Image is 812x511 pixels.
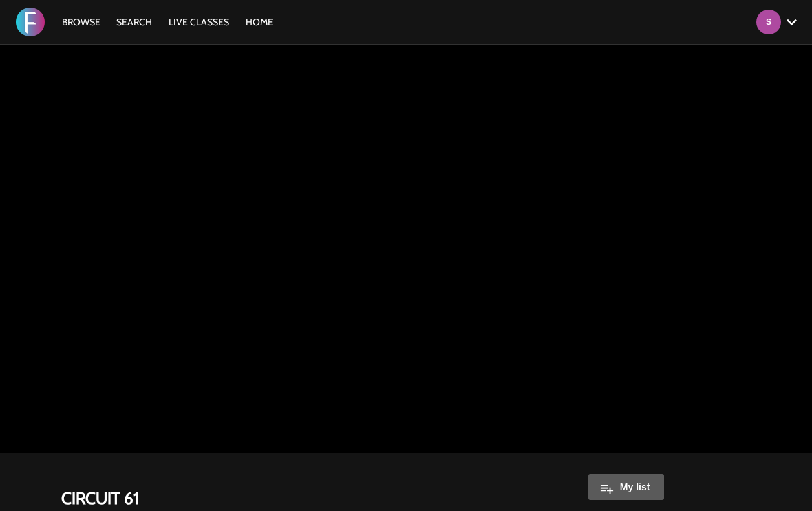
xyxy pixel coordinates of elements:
button: My list [588,474,665,500]
a: HOME [239,16,280,28]
a: LIVE CLASSES [162,16,236,28]
img: FORMATION [16,8,45,36]
nav: Primary [55,15,281,29]
strong: CIRCUIT 61 [61,488,139,509]
a: Browse [55,16,107,28]
a: Search [109,16,159,28]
